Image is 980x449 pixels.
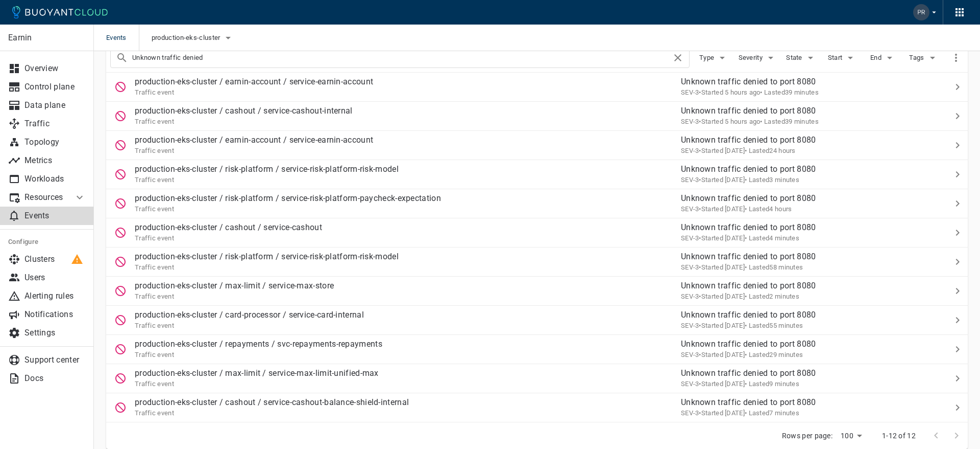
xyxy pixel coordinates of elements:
[24,119,86,129] p: Traffic
[913,4,929,20] img: Priya Namasivayam
[135,397,409,408] p: production-eks-cluster / cashout / service-cashout-balance-shield-internal
[24,174,86,184] p: Workloads
[24,100,86,110] p: Data plane
[782,431,832,441] p: Rows per page:
[24,192,65,203] p: Resources
[106,25,139,51] span: Events
[135,409,174,417] span: Traffic event
[681,409,699,417] span: SEV-3
[24,155,86,166] p: Metrics
[24,254,86,264] p: Clusters
[8,238,86,246] h5: Configure
[24,137,86,147] p: Topology
[24,373,86,384] p: Docs
[8,33,85,43] p: Earnin
[699,409,745,417] span: Thu, 14 Aug 2025 06:04:13 PDT / Thu, 14 Aug 2025 13:04:13 UTC
[745,409,799,417] span: • Lasted 7 minutes
[24,63,86,74] p: Overview
[24,291,86,301] p: Alerting rules
[24,273,86,283] p: Users
[882,431,916,441] p: 1-12 of 12
[24,309,86,320] p: Notifications
[681,397,920,408] p: Unknown traffic denied to port 8080
[152,30,235,46] button: production-eks-cluster
[24,82,86,92] p: Control plane
[837,429,866,443] div: 100
[725,409,745,417] relative-time: [DATE]
[24,355,86,365] p: Support center
[152,34,223,42] span: production-eks-cluster
[24,328,86,338] p: Settings
[24,211,86,221] p: Events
